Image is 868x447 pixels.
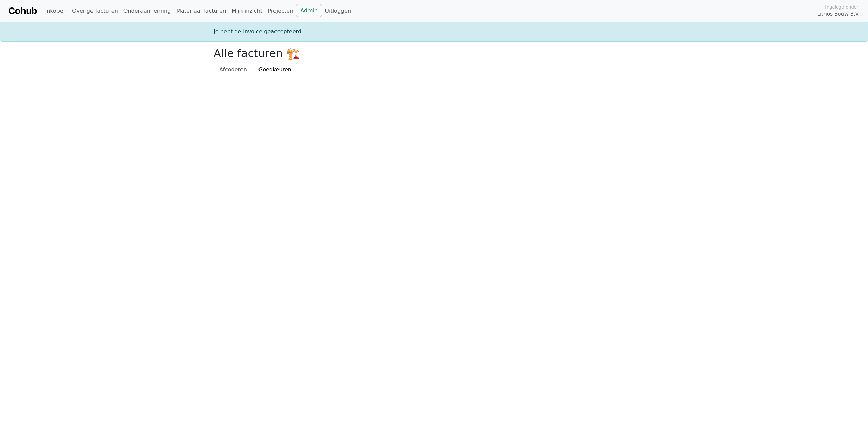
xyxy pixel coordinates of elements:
a: Goedkeuren [253,63,297,77]
a: Overige facturen [69,4,121,18]
a: Cohub [8,3,37,19]
a: Onderaanneming [121,4,173,18]
a: Projecten [265,4,296,18]
span: Ingelogd onder: [825,4,860,10]
span: Afcoderen [219,66,247,73]
a: Afcoderen [214,63,253,77]
a: Admin [296,4,322,17]
span: Goedkeuren [258,66,291,73]
div: Je hebt de invoice geaccepteerd [210,28,658,36]
span: Lithos Bouw B.V. [817,10,860,18]
h2: Alle facturen 🏗️ [214,47,654,60]
a: Uitloggen [322,4,354,18]
a: Materiaal facturen [173,4,229,18]
a: Inkopen [42,4,69,18]
a: Mijn inzicht [229,4,265,18]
